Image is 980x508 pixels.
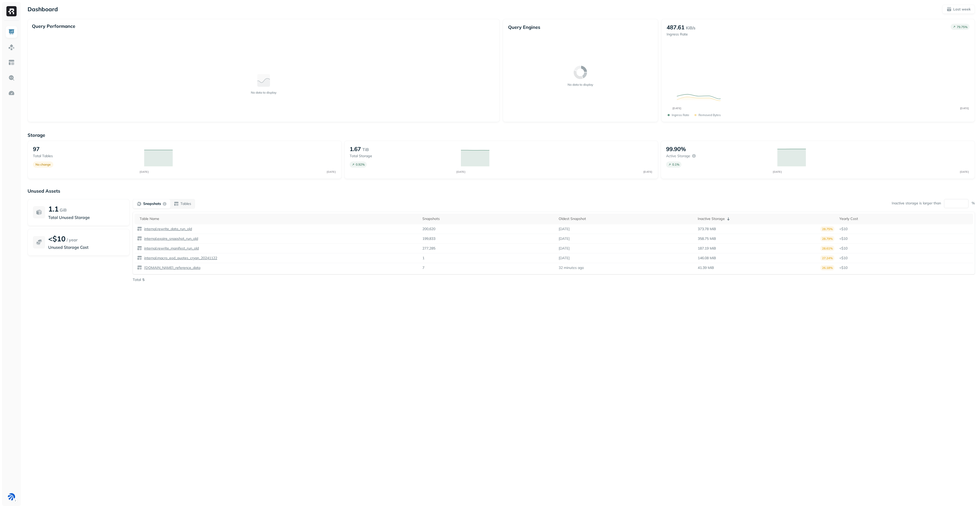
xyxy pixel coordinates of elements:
[672,107,681,110] tspan: [DATE]
[33,154,139,158] p: Total tables
[67,237,78,243] p: / year
[892,201,941,206] p: Inactive storage is larger than
[672,163,679,166] p: 0.1 %
[698,265,714,270] p: 41.39 MiB
[839,227,971,231] p: <$10
[327,170,336,173] tspan: [DATE]
[142,236,198,241] a: internal.expire_snapshot_run_old
[839,236,971,241] p: <$10
[508,24,653,30] p: Query Engines
[362,146,369,153] p: TiB
[140,170,149,173] tspan: [DATE]
[839,265,971,270] p: <$10
[699,113,721,117] p: Removed bytes
[839,246,971,251] p: <$10
[559,256,570,261] p: [DATE]
[350,154,456,158] p: Total storage
[667,32,695,37] p: Ingress Rate
[142,256,217,261] a: internal.macro_eod_quotes_cryan_20241122
[839,256,971,261] p: <$10
[142,277,144,282] p: 5
[28,188,975,194] p: Unused Assets
[666,145,686,153] p: 99.90%
[8,29,15,35] img: Dashboard
[820,255,834,261] p: 27.24%
[820,226,834,232] p: 28.75%
[60,207,67,213] p: GiB
[33,145,40,153] p: 97
[48,214,124,220] p: Total Unused Storage
[953,7,971,12] p: Last week
[8,44,15,51] img: Assets
[143,256,217,261] p: internal.macro_eod_quotes_cryan_20241122
[28,6,58,13] p: Dashboard
[8,59,15,66] img: Asset Explorer
[422,236,435,241] p: 199,833
[143,246,199,251] p: internal.rewrite_manifest_run_old
[6,6,17,16] img: Ryft
[559,236,570,241] p: [DATE]
[422,256,424,261] p: 1
[140,216,417,222] div: Table Name
[698,246,716,251] p: 187.19 MiB
[643,170,652,173] tspan: [DATE]
[666,154,690,158] p: Active storage
[672,113,689,117] p: Ingress Rate
[48,244,124,250] p: Unused Storage Cost
[143,201,161,206] p: Snapshots
[32,23,75,29] p: Query Performance
[568,83,593,86] p: No data to display
[456,170,465,173] tspan: [DATE]
[820,265,834,270] p: 26.18%
[35,163,51,166] p: No change
[820,236,834,241] p: 28.79%
[137,236,142,241] img: table
[133,277,141,282] p: Total
[559,227,570,231] p: [DATE]
[251,91,276,94] p: No data to display
[559,246,570,251] p: [DATE]
[667,24,684,31] p: 487.61
[698,216,725,221] p: Inactive Storage
[698,236,716,241] p: 358.75 MiB
[8,493,15,500] img: BAM
[972,201,975,206] p: %
[559,265,584,270] p: 32 minutes ago
[942,5,975,14] button: Last week
[8,90,15,96] img: Optimization
[559,216,693,222] div: Oldest Snapshot
[686,25,695,31] p: KiB/s
[48,204,59,213] p: 1.1
[350,145,361,153] p: 1.67
[142,246,199,251] a: internal.rewrite_manifest_run_old
[137,226,142,231] img: table
[698,256,716,261] p: 146.08 MiB
[773,170,782,173] tspan: [DATE]
[356,163,365,166] p: 0.92 %
[960,170,969,173] tspan: [DATE]
[422,227,435,231] p: 200,620
[422,265,424,270] p: 7
[143,236,198,241] p: internal.expire_snapshot_run_old
[422,216,554,222] div: Snapshots
[957,25,967,29] p: 79.75 %
[137,265,142,270] img: table
[137,246,142,251] img: table
[820,246,834,251] p: 28.61%
[143,227,192,231] p: internal.rewrite_data_run_old
[960,107,969,110] tspan: [DATE]
[142,227,192,231] a: internal.rewrite_data_run_old
[28,132,975,138] p: Storage
[137,255,142,261] img: table
[422,246,435,251] p: 277,285
[142,265,200,270] a: [DOMAIN_NAME]_reference_data
[8,75,15,81] img: Query Explorer
[180,201,191,206] p: Tables
[698,227,716,231] p: 373.78 MiB
[48,234,66,243] p: <$10
[143,265,200,270] p: [DOMAIN_NAME]_reference_data
[839,216,971,222] div: Yearly Cost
